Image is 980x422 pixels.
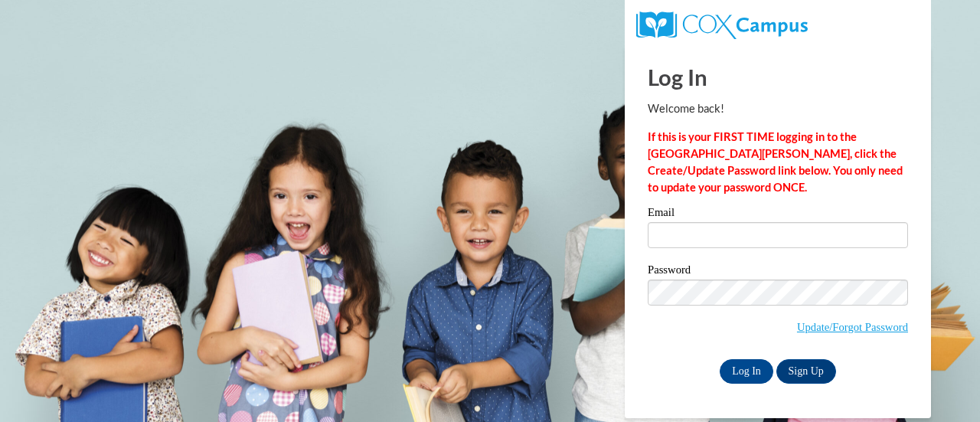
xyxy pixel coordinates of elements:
input: Log In [720,359,773,384]
h1: Log In [648,61,908,93]
a: Update/Forgot Password [797,321,908,333]
label: Email [648,207,908,222]
strong: If this is your FIRST TIME logging in to the [GEOGRAPHIC_DATA][PERSON_NAME], click the Create/Upd... [648,130,903,194]
a: Sign Up [776,359,836,384]
p: Welcome back! [648,100,908,117]
label: Password [648,264,908,280]
img: COX Campus [636,11,808,39]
